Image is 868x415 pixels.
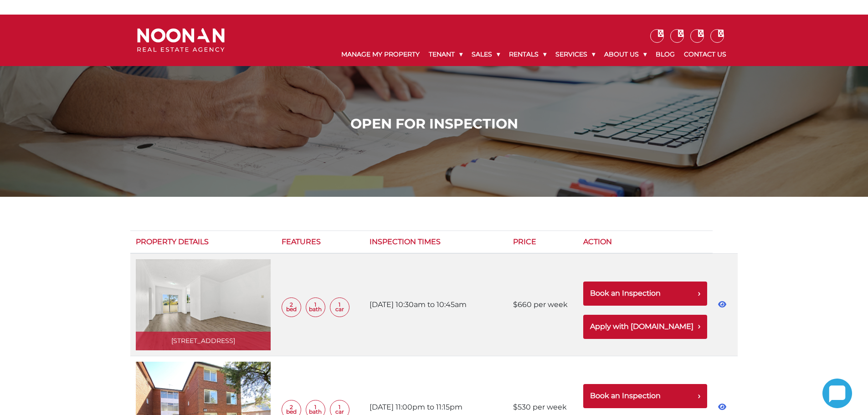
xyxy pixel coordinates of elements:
span: 1 Bath [306,297,325,317]
a: About Us [600,43,651,66]
span: 1 Car [330,297,349,317]
span: 2 Bed [282,297,301,317]
a: Tenant [424,43,467,66]
button: Apply with [DOMAIN_NAME] [583,315,708,339]
i: View More [718,301,726,308]
a: Rentals [504,43,551,66]
button: Book an Inspection [583,384,708,408]
a: Manage My Property [337,43,424,66]
a: Services [551,43,600,66]
a: Contact Us [679,43,731,66]
a: Blog [651,43,679,66]
h1: Open for Inspection [139,116,729,132]
th: Features [276,231,364,254]
p: [DATE] 10:30am to 10:45am [370,298,495,312]
img: Noonan Real Estate Agency [137,28,225,52]
th: Action [578,231,713,254]
a: Sales [467,43,504,66]
td: $660 per week [508,253,577,356]
p: [DATE] 11:00pm to 11:15pm [370,400,495,414]
th: Property Details [130,231,276,254]
button: Book an Inspection [583,282,708,306]
th: Price [508,231,577,254]
i: View More [718,403,726,410]
th: Inspection Times [364,231,508,254]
